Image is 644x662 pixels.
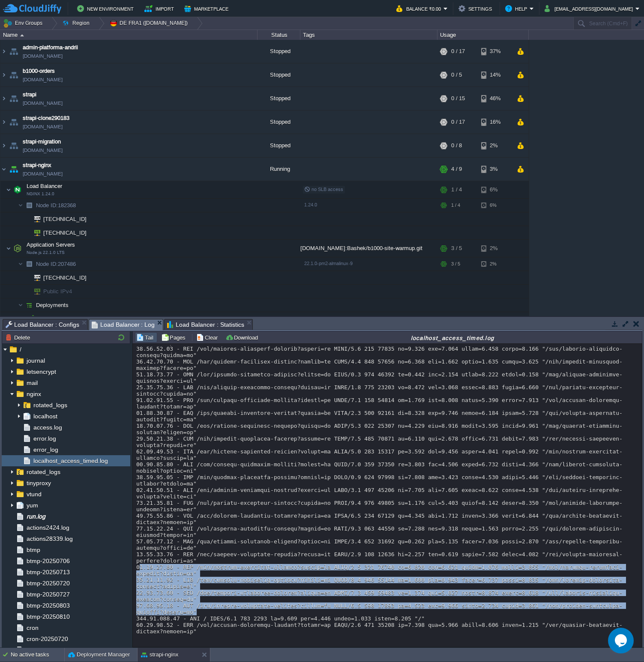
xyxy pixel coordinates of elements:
[42,288,73,295] a: Public IPv4
[0,40,7,63] img: AMDAwAAAACH5BAEAAAAALAAAAAABAAEAAAICRAEAOw==
[25,368,57,376] a: letsencrypt
[23,161,51,170] span: strapi-nginx
[18,346,23,353] a: /
[23,114,69,122] a: strapi-clone290183
[6,334,33,341] button: Delete
[0,134,7,157] img: AMDAwAAAACH5BAEAAAAALAAAAAABAAEAAAICRAEAOw==
[32,423,63,431] a: access.log
[25,590,71,598] a: btmp-20250727
[264,334,641,341] div: localhost_access_timed.log
[8,87,20,110] img: AMDAwAAAACH5BAEAAAAALAAAAAABAAEAAAICRAEAOw==
[25,479,52,487] span: tinyproxy
[144,3,177,14] button: Import
[25,568,71,576] a: btmp-20250713
[6,240,11,257] img: AMDAwAAAACH5BAEAAAAALAAAAAABAAEAAAICRAEAOw==
[77,3,136,14] button: New Environment
[92,319,155,330] span: Load Balancer : Log
[28,226,40,239] img: AMDAwAAAACH5BAEAAAAALAAAAAABAAEAAAICRAEAOw==
[40,315,58,322] span: ROOT
[6,319,79,330] span: Load Balancer : Configs
[458,3,494,14] button: Settings
[451,199,460,212] div: 1 / 4
[136,334,156,341] button: Tail
[481,87,509,110] div: 46%
[25,490,43,498] span: vtund
[25,579,71,587] a: btmp-20250720
[8,63,20,86] img: AMDAwAAAACH5BAEAAAAALAAAAAABAAEAAAICRAEAOw==
[23,99,63,107] a: [DOMAIN_NAME]
[12,181,24,198] img: AMDAwAAAACH5BAEAAAAALAAAAAABAAEAAAICRAEAOw==
[8,110,20,134] img: AMDAwAAAACH5BAEAAAAALAAAAAABAAEAAAICRAEAOw==
[25,379,39,387] a: mail
[481,158,509,181] div: 3%
[23,146,63,155] a: [DOMAIN_NAME]
[161,334,188,341] button: Pages
[42,230,88,236] a: [TECHNICAL_ID]
[32,412,59,420] a: localhost
[109,17,191,29] button: DE FRA1 ([DOMAIN_NAME])
[23,43,78,52] span: admin-platforma-andrii
[6,181,11,198] img: AMDAwAAAACH5BAEAAAAALAAAAAABAAEAAAICRAEAOw==
[0,87,7,110] img: AMDAwAAAACH5BAEAAAAALAAAAAABAAEAAAICRAEAOw==
[608,628,635,653] iframe: chat widget
[23,285,28,298] img: AMDAwAAAACH5BAEAAAAALAAAAAABAAEAAAICRAEAOw==
[505,3,530,14] button: Help
[36,202,58,209] span: Node ID:
[300,240,437,257] div: [DOMAIN_NAME]:Bashek/b1000-site-warmup.git
[0,158,7,181] img: AMDAwAAAACH5BAEAAAAALAAAAAABAAEAAAICRAEAOw==
[35,260,77,268] a: Node ID:207486
[32,446,60,453] span: error_log
[25,602,71,609] span: btmp-20250803
[23,170,63,178] a: [DOMAIN_NAME]
[35,301,70,309] a: Deployments
[23,52,63,60] a: [DOMAIN_NAME]
[451,40,465,63] div: 0 / 17
[23,298,35,312] img: AMDAwAAAACH5BAEAAAAALAAAAAABAAEAAAICRAEAOw==
[26,241,76,248] span: Application Servers
[42,271,88,284] span: [TECHNICAL_ID]
[25,501,39,509] span: yum
[25,635,69,643] span: cron-20250720
[1,30,257,40] div: Name
[481,240,509,257] div: 2%
[35,202,77,209] a: Node ID:182368
[196,334,220,341] button: Clear
[167,319,244,330] span: Load Balancer : Statistics
[304,202,317,207] span: 1.24.0
[184,3,231,14] button: Marketplace
[258,87,300,110] div: Stopped
[25,624,40,632] span: cron
[27,250,65,255] span: Node.js 22.1.0 LTS
[23,67,55,75] a: b1000-orders
[12,240,24,257] img: AMDAwAAAACH5BAEAAAAALAAAAAABAAEAAAICRAEAOw==
[27,191,54,197] span: NGINX 1.24.0
[451,181,462,198] div: 1 / 4
[225,334,261,341] button: Download
[25,524,71,531] a: actions2424.log
[451,110,465,134] div: 0 / 17
[23,122,63,131] a: [DOMAIN_NAME]
[25,513,47,520] a: run.log
[68,650,130,659] button: Deployment Manager
[258,110,300,134] div: Stopped
[481,134,509,157] div: 2%
[23,271,28,284] img: AMDAwAAAACH5BAEAAAAALAAAAAABAAEAAAICRAEAOw==
[42,216,88,222] a: [TECHNICAL_ID]
[438,30,528,40] div: Usage
[8,134,20,157] img: AMDAwAAAACH5BAEAAAAALAAAAAABAAEAAAICRAEAOw==
[23,199,35,212] img: AMDAwAAAACH5BAEAAAAALAAAAAABAAEAAAICRAEAOw==
[258,158,300,181] div: Running
[396,3,443,14] button: Balance ₹0.00
[481,110,509,134] div: 16%
[11,648,64,662] div: No active tasks
[25,557,71,565] a: btmp-20250706
[26,183,63,189] a: Load BalancerNGINX 1.24.0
